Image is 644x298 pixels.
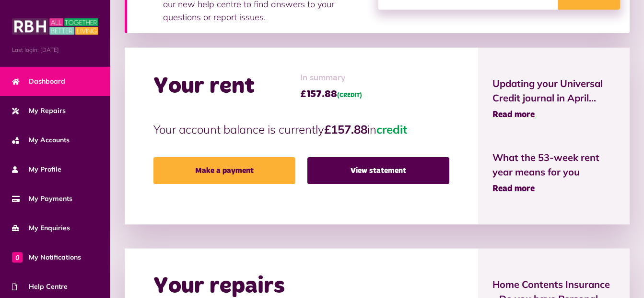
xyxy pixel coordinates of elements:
span: My Notifications [12,252,81,262]
span: credit [376,122,407,137]
span: Last login: [DATE] [12,46,98,54]
span: Help Centre [12,282,68,292]
h2: Your rent [153,73,255,100]
a: What the 53-week rent year means for you Read more [492,150,615,196]
span: Read more [492,111,535,119]
span: My Profile [12,164,61,174]
span: My Payments [12,194,72,204]
span: In summary [300,72,362,85]
a: Updating your Universal Credit journal in April... Read more [492,76,615,122]
a: Make a payment [153,157,295,184]
span: £157.88 [300,87,362,101]
p: Your account balance is currently in [153,121,449,138]
span: Updating your Universal Credit journal in April... [492,76,615,105]
span: Dashboard [12,76,65,87]
strong: £157.88 [324,122,367,137]
span: 0 [12,252,23,262]
span: (CREDIT) [337,93,362,99]
span: My Enquiries [12,223,70,233]
span: My Repairs [12,106,66,116]
a: View statement [307,157,449,184]
span: Read more [492,185,535,193]
img: MyRBH [12,17,98,36]
span: What the 53-week rent year means for you [492,150,615,179]
span: My Accounts [12,135,70,145]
